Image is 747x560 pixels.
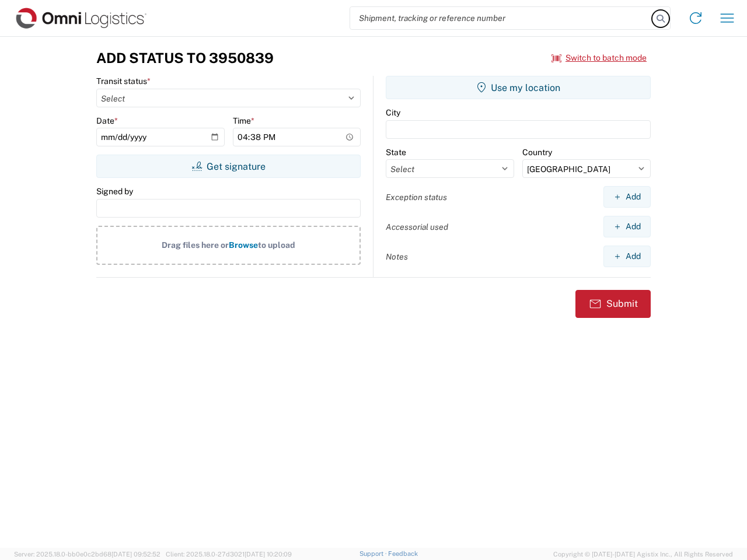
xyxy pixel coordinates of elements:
[350,7,652,29] input: Shipment, tracking or reference number
[553,549,733,559] span: Copyright © [DATE]-[DATE] Agistix Inc., All Rights Reserved
[386,222,448,232] label: Accessorial used
[258,240,295,250] span: to upload
[603,186,651,208] button: Add
[386,107,400,118] label: City
[96,186,133,197] label: Signed by
[603,216,651,237] button: Add
[245,551,292,558] span: [DATE] 10:20:09
[359,550,389,557] a: Support
[96,50,274,66] h3: Add Status to 3950839
[233,116,254,126] label: Time
[386,76,651,99] button: Use my location
[96,116,118,126] label: Date
[162,240,229,250] span: Drag files here or
[111,551,160,558] span: [DATE] 09:52:52
[522,147,552,157] label: Country
[96,155,361,178] button: Get signature
[229,240,258,250] span: Browse
[388,550,418,557] a: Feedback
[386,251,408,262] label: Notes
[386,192,447,202] label: Exception status
[603,246,651,267] button: Add
[14,551,160,558] span: Server: 2025.18.0-bb0e0c2bd68
[575,290,651,318] button: Submit
[386,147,406,157] label: State
[551,48,647,68] button: Switch to batch mode
[166,551,292,558] span: Client: 2025.18.0-27d3021
[96,76,151,86] label: Transit status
